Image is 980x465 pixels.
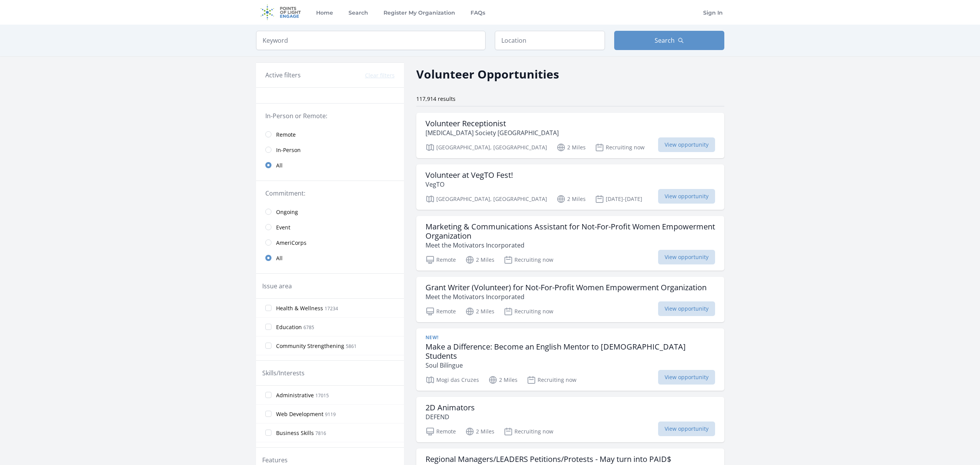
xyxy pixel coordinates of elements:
a: All [256,157,404,173]
input: Web Development 9119 [265,411,271,417]
a: Grant Writer (Volunteer) for Not-For-Profit Women Empowerment Organization Meet the Motivators In... [416,277,724,322]
a: Remote [256,127,404,142]
span: 9119 [325,411,336,418]
legend: Commitment: [265,189,395,198]
h2: Volunteer Opportunities [416,65,559,83]
a: Ongoing [256,204,404,219]
p: Meet the Motivators Incorporated [426,241,715,250]
p: 2 Miles [556,194,586,204]
a: In-Person [256,142,404,157]
h3: Volunteer at VegTO Fest! [426,171,513,180]
a: Marketing & Communications Assistant for Not-For-Profit Women Empowerment Organization Meet the M... [416,216,724,271]
span: Search [655,36,675,45]
h3: Volunteer Receptionist [426,119,559,128]
legend: Skills/Interests [262,368,305,378]
legend: Issue area [262,281,292,291]
p: [DATE]-[DATE] [595,194,642,204]
p: VegTO [426,180,513,189]
span: 5861 [346,343,357,350]
p: Meet the Motivators Incorporated [426,292,707,301]
p: Recruiting now [504,255,553,264]
a: Event [256,219,404,235]
h3: Regional Managers/LEADERS Petitions/Protests - May turn into PAID$ [426,455,671,464]
p: Soul Bilíngue [426,361,715,370]
h3: Make a Difference: Become an English Mentor to [DEMOGRAPHIC_DATA] Students [426,342,715,361]
span: In-Person [276,146,301,154]
h3: Active filters [265,70,301,80]
input: Keyword [256,31,486,50]
a: New! Make a Difference: Become an English Mentor to [DEMOGRAPHIC_DATA] Students Soul Bilíngue Mog... [416,328,724,391]
p: Recruiting now [504,427,553,436]
p: [MEDICAL_DATA] Society [GEOGRAPHIC_DATA] [426,128,559,137]
span: AmeriCorps [276,239,307,247]
p: Mogi das Cruzes [426,375,479,385]
span: Administrative [276,391,314,399]
input: Community Strengthening 5861 [265,343,271,349]
p: Recruiting now [527,375,576,385]
span: Event [276,224,290,231]
p: 2 Miles [465,307,494,316]
legend: In-Person or Remote: [265,111,395,120]
span: 117,914 results [416,95,456,102]
span: Education [276,323,302,331]
span: View opportunity [658,370,715,385]
h3: Grant Writer (Volunteer) for Not-For-Profit Women Empowerment Organization [426,283,707,292]
h3: 2D Animators [426,403,475,412]
span: 17015 [315,392,329,399]
span: All [276,254,283,262]
p: [GEOGRAPHIC_DATA], [GEOGRAPHIC_DATA] [426,143,547,152]
a: Volunteer at VegTO Fest! VegTO [GEOGRAPHIC_DATA], [GEOGRAPHIC_DATA] 2 Miles [DATE]-[DATE] View op... [416,164,724,210]
input: Administrative 17015 [265,392,271,398]
h3: Marketing & Communications Assistant for Not-For-Profit Women Empowerment Organization [426,222,715,241]
p: Recruiting now [504,307,553,316]
p: 2 Miles [465,427,494,436]
a: All [256,250,404,266]
p: DEFEND [426,412,475,422]
span: Ongoing [276,208,298,216]
input: Education 6785 [265,324,271,330]
p: Remote [426,427,456,436]
span: Health & Wellness [276,304,323,312]
p: 2 Miles [465,255,494,264]
a: AmeriCorps [256,235,404,250]
span: Business Skills [276,429,314,437]
button: Search [614,31,724,50]
a: 2D Animators DEFEND Remote 2 Miles Recruiting now View opportunity [416,397,724,442]
span: Remote [276,131,296,139]
p: 2 Miles [488,375,518,385]
span: All [276,162,283,169]
span: View opportunity [658,250,715,264]
p: [GEOGRAPHIC_DATA], [GEOGRAPHIC_DATA] [426,194,547,204]
input: Location [495,31,605,50]
input: Business Skills 7816 [265,430,271,436]
input: Health & Wellness 17234 [265,305,271,311]
span: 7816 [315,430,326,437]
legend: Features [262,455,288,465]
p: 2 Miles [556,143,586,152]
span: 17234 [325,305,338,312]
span: View opportunity [658,301,715,316]
span: 6785 [303,324,314,331]
span: View opportunity [658,137,715,152]
span: New! [426,335,439,341]
p: Remote [426,307,456,316]
a: Volunteer Receptionist [MEDICAL_DATA] Society [GEOGRAPHIC_DATA] [GEOGRAPHIC_DATA], [GEOGRAPHIC_DA... [416,113,724,158]
span: View opportunity [658,189,715,204]
p: Recruiting now [595,143,645,152]
button: Clear filters [365,72,395,79]
span: Web Development [276,410,323,418]
span: View opportunity [658,422,715,436]
p: Remote [426,255,456,264]
span: Community Strengthening [276,342,344,350]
